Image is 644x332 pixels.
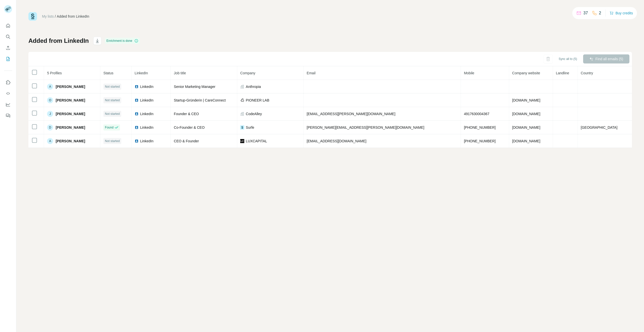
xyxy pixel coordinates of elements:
span: [DOMAIN_NAME] [512,139,540,143]
span: Country [581,71,593,75]
span: Surfe [246,125,254,130]
button: Use Surfe API [4,89,12,98]
span: [EMAIL_ADDRESS][DOMAIN_NAME] [307,139,366,143]
button: Sync all to (5) [555,55,581,63]
span: [EMAIL_ADDRESS][PERSON_NAME][DOMAIN_NAME] [307,112,395,116]
span: 5 Profiles [47,71,62,75]
span: Landline [556,71,569,75]
span: Status [103,71,113,75]
div: A [47,138,53,144]
span: 4917630004367 [464,112,489,116]
span: [PERSON_NAME] [56,111,85,116]
p: 37 [583,10,588,16]
span: [DOMAIN_NAME] [512,125,540,129]
span: LinkedIn [140,98,153,103]
span: LinkedIn [140,139,153,144]
span: Company website [512,71,540,75]
span: [PERSON_NAME] [56,98,85,103]
div: J [47,111,53,117]
span: LUXCAPITAL [246,139,267,144]
button: Buy credits [610,10,633,17]
span: LinkedIn [140,84,153,89]
img: LinkedIn logo [135,139,139,143]
span: Mobile [464,71,474,75]
img: company-logo [240,98,244,102]
div: Enrichment is done [105,38,140,44]
a: My lists [42,14,54,18]
span: Not started [105,98,120,103]
span: [PHONE_NUMBER] [464,125,496,129]
div: O [47,97,53,103]
h1: Added from LinkedIn [28,37,89,45]
span: Startup-Gründerin | CareConnect [174,98,226,102]
span: Not started [105,139,120,143]
div: A [47,84,53,90]
span: [DOMAIN_NAME] [512,112,540,116]
img: LinkedIn logo [135,125,139,129]
span: CEO & Founder [174,139,199,143]
img: LinkedIn logo [135,85,139,89]
span: Not started [105,112,120,116]
span: LinkedIn [140,125,153,130]
span: [PERSON_NAME] [56,139,85,144]
span: CodeAlley [246,111,262,116]
span: Company [240,71,255,75]
span: [PHONE_NUMBER] [464,139,496,143]
span: Email [307,71,315,75]
span: [PERSON_NAME][EMAIL_ADDRESS][PERSON_NAME][DOMAIN_NAME] [307,125,424,129]
span: Founder & CEO [174,112,199,116]
span: Anthropia [246,84,261,89]
span: [PERSON_NAME] [56,84,85,89]
span: Co-Founder & CEO [174,125,205,129]
button: Search [4,32,12,41]
span: LinkedIn [135,71,148,75]
img: LinkedIn logo [135,112,139,116]
span: [PERSON_NAME] [56,125,85,130]
span: PIONEER LAB [246,98,269,103]
span: Found [105,125,113,130]
div: Added from LinkedIn [57,14,89,19]
img: company-logo [240,125,244,129]
img: company-logo [240,139,244,143]
span: LinkedIn [140,111,153,116]
span: [GEOGRAPHIC_DATA] [581,125,618,129]
button: Use Surfe on LinkedIn [4,78,12,87]
button: Feedback [4,111,12,120]
span: Senior Marketing Manager [174,85,215,89]
li: / [55,14,56,19]
p: 2 [599,10,601,16]
button: Quick start [4,21,12,30]
img: Surfe Logo [28,12,37,21]
button: Dashboard [4,100,12,109]
button: Enrich CSV [4,43,12,52]
span: [DOMAIN_NAME] [512,98,540,102]
div: D [47,124,53,130]
span: Job title [174,71,186,75]
img: LinkedIn logo [135,98,139,102]
span: Not started [105,84,120,89]
span: Sync all to (5) [559,57,577,61]
button: My lists [4,54,12,63]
